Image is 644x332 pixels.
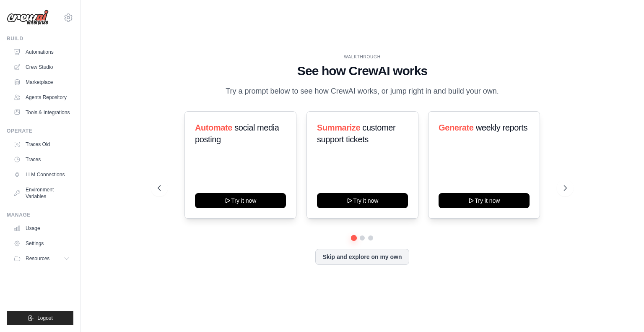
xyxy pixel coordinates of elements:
a: Usage [10,222,73,235]
a: Crew Studio [10,60,73,74]
span: Logout [37,315,53,322]
span: weekly reports [476,123,527,132]
span: customer support tickets [317,123,395,144]
a: Settings [10,237,73,250]
p: Try a prompt below to see how CrewAI works, or jump right in and build your own. [221,85,503,97]
span: Generate [439,123,474,132]
div: WALKTHROUGH [158,54,567,60]
a: Tools & Integrations [10,106,73,119]
a: Traces Old [10,138,73,151]
div: Manage [7,212,73,218]
a: LLM Connections [10,168,73,181]
div: Operate [7,128,73,134]
a: Marketplace [10,76,73,89]
a: Environment Variables [10,183,73,203]
button: Try it now [317,193,408,208]
button: Try it now [195,193,286,208]
span: Summarize [317,123,360,132]
img: Logo [7,10,49,26]
div: Build [7,35,73,42]
span: social media posting [195,123,279,144]
span: Resources [26,255,49,262]
button: Try it now [439,193,530,208]
span: Automate [195,123,232,132]
a: Traces [10,153,73,166]
a: Automations [10,45,73,59]
h1: See how CrewAI works [158,63,567,78]
button: Resources [10,252,73,265]
a: Agents Repository [10,91,73,104]
button: Logout [7,311,73,325]
button: Skip and explore on my own [315,249,409,265]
